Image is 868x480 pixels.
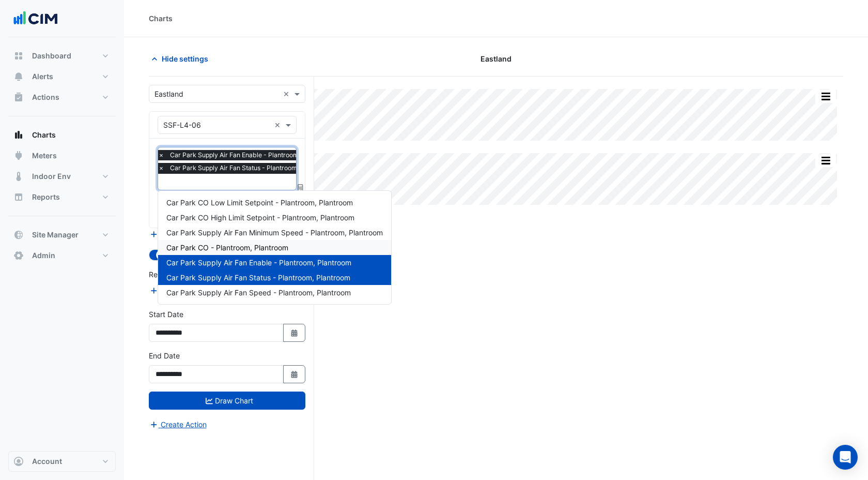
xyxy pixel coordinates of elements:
[32,92,59,102] span: Actions
[290,370,299,379] fa-icon: Select Date
[167,163,333,173] span: Car Park Supply Air Fan Status - Plantroom, Plantroom
[13,192,24,202] app-icon: Reports
[296,183,305,192] span: Choose Function
[149,418,207,430] button: Create Action
[12,8,59,29] img: Company Logo
[162,53,208,64] span: Hide settings
[8,166,116,187] button: Indoor Env
[32,51,71,61] span: Dashboard
[166,243,288,252] span: Car Park CO - Plantroom, Plantroom
[149,309,183,320] label: Start Date
[13,130,24,140] app-icon: Charts
[32,456,62,467] span: Account
[166,288,351,297] span: Car Park Supply Air Fan Speed - Plantroom, Plantroom
[149,13,173,24] div: Charts
[274,119,283,130] span: Clear
[13,230,24,240] app-icon: Site Manager
[8,224,116,245] button: Site Manager
[8,87,116,108] button: Actions
[166,258,351,267] span: Car Park Supply Air Fan Enable - Plantroom, Plantroom
[8,125,116,145] button: Charts
[149,228,211,240] button: Add Equipment
[815,154,836,167] button: More Options
[8,145,116,166] button: Meters
[149,284,226,296] button: Add Reference Line
[32,130,56,140] span: Charts
[157,163,166,173] span: ×
[8,46,116,66] button: Dashboard
[166,273,350,282] span: Car Park Supply Air Fan Status - Plantroom, Plantroom
[833,445,858,470] div: Open Intercom Messenger
[13,71,24,82] app-icon: Alerts
[13,171,24,182] app-icon: Indoor Env
[166,213,354,222] span: Car Park CO High Limit Setpoint - Plantroom, Plantroom
[32,192,60,202] span: Reports
[8,66,116,87] button: Alerts
[32,171,71,182] span: Indoor Env
[149,50,215,68] button: Hide settings
[13,151,24,161] app-icon: Meters
[13,51,24,61] app-icon: Dashboard
[149,269,203,280] label: Reference Lines
[283,88,292,99] span: Clear
[32,230,79,240] span: Site Manager
[158,190,392,305] ng-dropdown-panel: Options list
[481,53,512,64] span: Eastland
[149,350,180,361] label: End Date
[8,245,116,266] button: Admin
[290,328,299,337] fa-icon: Select Date
[166,228,383,237] span: Car Park Supply Air Fan Minimum Speed - Plantroom, Plantroom
[32,250,55,261] span: Admin
[13,250,24,261] app-icon: Admin
[149,392,305,410] button: Draw Chart
[167,150,335,160] span: Car Park Supply Air Fan Enable - Plantroom, Plantroom
[13,92,24,102] app-icon: Actions
[8,187,116,207] button: Reports
[32,71,53,82] span: Alerts
[815,90,836,103] button: More Options
[157,150,166,160] span: ×
[32,151,57,161] span: Meters
[8,451,116,472] button: Account
[166,198,353,207] span: Car Park CO Low Limit Setpoint - Plantroom, Plantroom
